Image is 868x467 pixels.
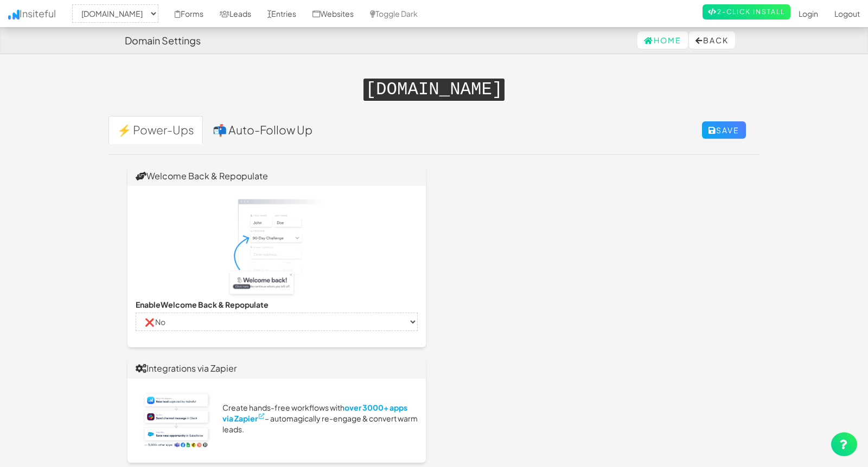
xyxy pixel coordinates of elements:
h3: Integrations via Zapier [136,364,418,373]
button: Back [689,31,735,49]
button: Save [702,121,746,139]
strong: Welcome Back & Repopulate [161,300,269,309]
h3: Welcome Back & Repopulate [136,171,418,181]
a: ⚡ Power-Ups [108,116,203,144]
img: icon.png [8,10,20,20]
label: Enable [136,299,269,310]
a: 2-Click Install [703,4,790,20]
a: over 3000+ apps via Zapier [222,403,407,423]
img: repopulate.png [222,194,331,299]
p: Create hands-free workflows with – automagically re-engage & convert warm leads. [222,402,418,434]
a: Home [637,31,688,49]
h4: Domain Settings [125,35,201,46]
a: 📬 Auto-Follow Up [204,116,321,144]
img: zapier-form-tracking.png [136,387,217,455]
kbd: [DOMAIN_NAME] [363,79,505,101]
